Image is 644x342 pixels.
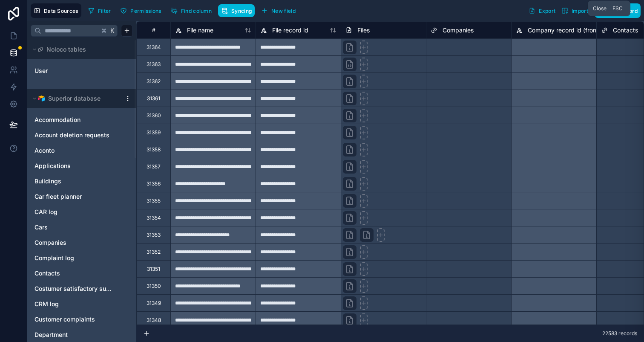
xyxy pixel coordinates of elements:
span: Customer complaints [34,315,95,324]
div: 31364 [147,44,161,51]
span: File record id [272,26,308,35]
div: Account deletion requests [31,128,133,142]
span: CRM log [34,300,59,308]
span: Export [539,8,555,14]
span: CAR log [34,208,57,216]
div: # [143,27,164,33]
span: Close [593,5,607,12]
div: 31363 [147,61,161,68]
a: Cars [34,223,112,232]
div: CRM log [31,297,133,311]
span: Complaint log [34,254,74,262]
button: New field [258,4,299,17]
span: Accommodation [34,116,80,124]
a: Aconto [34,146,112,155]
div: Contacts [31,267,133,280]
div: 31362 [147,78,161,85]
a: Syncing [218,4,258,17]
div: 31354 [147,214,161,221]
div: 31360 [147,112,161,119]
span: Filter [98,8,111,14]
button: Find column [168,4,215,17]
button: Syncing [218,4,255,17]
span: New field [271,8,296,14]
a: CAR log [34,208,112,216]
div: 31355 [147,197,161,204]
span: Companies [443,26,474,35]
span: Noloco tables [46,45,86,54]
div: Buildings [31,174,133,188]
div: Costumer satisfactory survey [31,282,133,296]
span: User [34,67,48,75]
div: Department [31,328,133,342]
span: 22583 records [602,330,637,337]
a: CRM log [34,300,112,308]
button: Airtable LogoSuperior database [31,93,121,104]
span: Syncing [231,8,252,14]
div: User [31,64,133,78]
span: File name [187,26,213,35]
a: Companies [34,238,112,247]
div: 31357 [147,163,161,170]
img: Airtable Logo [38,95,45,102]
span: Contacts [34,269,60,278]
a: User [34,67,103,75]
span: Aconto [34,146,55,155]
button: Export [526,3,558,18]
div: Cars [31,220,133,234]
div: Car fleet planner [31,190,133,203]
button: Filter [85,4,114,17]
div: 31356 [147,180,161,187]
span: Data Sources [44,8,78,14]
a: Car fleet planner [34,192,112,201]
div: CAR log [31,205,133,219]
span: Import [572,8,588,14]
button: Import [558,3,591,18]
div: 31353 [147,232,161,238]
span: Cars [34,223,48,232]
button: Data Sources [31,3,81,18]
span: Esc [611,5,624,12]
div: 31361 [147,95,160,102]
span: Car fleet planner [34,192,82,201]
div: 31351 [147,266,160,272]
div: Accommodation [31,113,133,127]
a: Accommodation [34,116,112,124]
span: Account deletion requests [34,131,109,139]
div: 31350 [147,283,161,290]
div: 31348 [147,317,161,324]
div: 31359 [147,129,161,136]
a: Customer complaints [34,315,112,324]
div: Complaint log [31,251,133,265]
div: Customer complaints [31,313,133,326]
a: Applications [34,162,112,170]
span: K [109,28,115,34]
span: Applications [34,162,71,170]
span: Files [357,26,370,35]
span: Permissions [130,8,161,14]
a: Permissions [117,4,167,17]
button: Noloco tables [31,43,128,55]
a: Complaint log [34,254,112,262]
a: Contacts [34,269,112,278]
div: Aconto [31,144,133,157]
div: Applications [31,159,133,173]
span: Company record id (from Companies) [528,26,633,35]
a: Costumer satisfactory survey [34,284,112,293]
a: Buildings [34,177,112,185]
div: 31352 [147,249,161,255]
div: Companies [31,236,133,249]
div: 31349 [147,300,161,307]
div: 31358 [147,146,161,153]
span: Find column [181,8,212,14]
span: Contacts [613,26,638,35]
button: Permissions [117,4,164,17]
a: Department [34,330,112,339]
span: Department [34,330,68,339]
a: Account deletion requests [34,131,112,139]
span: Superior database [48,94,101,103]
span: Companies [34,238,66,247]
span: Buildings [34,177,61,185]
